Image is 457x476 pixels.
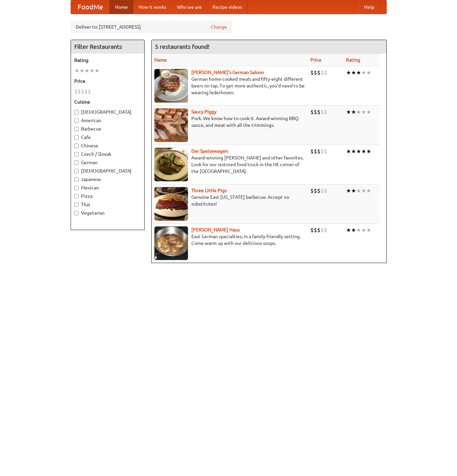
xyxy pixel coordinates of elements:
[74,159,141,166] label: German
[79,67,84,74] li: ★
[310,108,314,116] li: $
[361,148,366,155] li: ★
[74,99,141,105] h5: Cuisine
[320,187,324,194] li: $
[310,226,314,234] li: $
[320,148,324,155] li: $
[74,57,141,64] h5: Rating
[71,0,110,14] a: FoodMe
[154,148,188,181] img: speisewagen.jpg
[89,67,94,74] li: ★
[74,168,141,174] label: [DEMOGRAPHIC_DATA]
[351,187,356,194] li: ★
[366,148,371,155] li: ★
[317,187,320,194] li: $
[94,67,100,74] li: ★
[320,108,324,116] li: $
[74,144,79,148] input: Chinese
[310,187,314,194] li: $
[324,69,327,76] li: $
[346,187,351,194] li: ★
[191,227,240,232] a: [PERSON_NAME] Haus
[74,142,141,149] label: Chinese
[361,187,366,194] li: ★
[320,69,324,76] li: $
[314,226,317,234] li: $
[74,134,141,141] label: Cafe
[356,108,361,116] li: ★
[351,226,356,234] li: ★
[346,69,351,76] li: ★
[356,69,361,76] li: ★
[317,108,320,116] li: $
[191,148,228,154] a: Der Speisewagen
[74,127,79,131] input: Barbecue
[110,0,133,14] a: Home
[191,109,217,114] a: Saucy Piggy
[211,24,227,30] a: Change
[172,0,207,14] a: Who we are
[74,160,79,165] input: German
[356,148,361,155] li: ★
[74,88,78,95] li: $
[74,151,141,157] label: Czech / Slovak
[310,57,321,63] a: Price
[346,226,351,234] li: ★
[346,148,351,155] li: ★
[88,88,91,95] li: $
[74,193,141,199] label: Pizza
[74,201,141,208] label: Thai
[154,226,188,260] img: kohlhaus.jpg
[366,187,371,194] li: ★
[154,57,167,63] a: Name
[324,108,327,116] li: $
[71,21,232,33] div: Deliver to: [STREET_ADDRESS]
[191,70,264,75] a: [PERSON_NAME]'s German Saloon
[314,187,317,194] li: $
[74,169,79,173] input: [DEMOGRAPHIC_DATA]
[154,187,188,221] img: littlepigs.jpg
[361,108,366,116] li: ★
[74,177,79,182] input: Japanese
[310,69,314,76] li: $
[154,154,305,175] p: Award-winning [PERSON_NAME] and other favorites. Look for our restored food truck in the NE corne...
[71,40,144,53] h4: Filter Restaurants
[310,148,314,155] li: $
[74,211,79,215] input: Vegetarian
[324,226,327,234] li: $
[74,176,141,183] label: Japanese
[320,226,324,234] li: $
[361,69,366,76] li: ★
[74,186,79,190] input: Mexican
[74,135,79,140] input: Cafe
[366,69,371,76] li: ★
[155,43,210,50] ng-pluralize: 5 restaurants found!
[317,69,320,76] li: $
[191,188,227,193] a: Three Little Pigs
[324,148,327,155] li: $
[317,148,320,155] li: $
[81,88,84,95] li: $
[74,210,141,216] label: Vegetarian
[154,194,305,207] p: Genuine East [US_STATE] barbecue. Accept no substitutes!
[78,88,81,95] li: $
[351,108,356,116] li: ★
[207,0,247,14] a: Recipe videos
[356,226,361,234] li: ★
[133,0,172,14] a: How it works
[84,67,89,74] li: ★
[154,76,305,96] p: German home-cooked meals and fifty-eight different beers on tap. To get more authentic, you'd nee...
[74,117,141,124] label: American
[74,203,79,207] input: Thai
[74,110,79,114] input: [DEMOGRAPHIC_DATA]
[74,152,79,156] input: Czech / Slovak
[154,108,188,142] img: saucy.jpg
[74,118,79,123] input: American
[361,226,366,234] li: ★
[351,69,356,76] li: ★
[74,194,79,198] input: Pizza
